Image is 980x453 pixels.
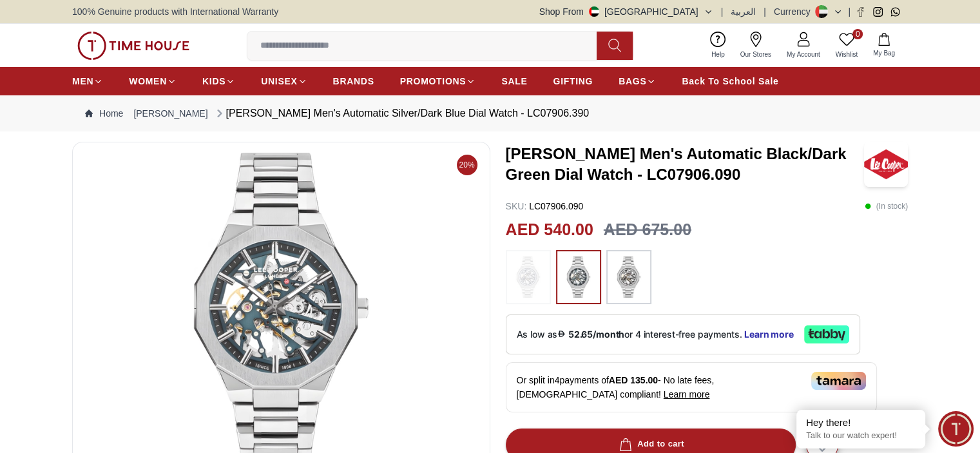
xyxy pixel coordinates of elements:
button: My Bag [865,30,903,61]
p: LC07906.090 [506,200,584,213]
p: Talk to our watch expert! [806,430,916,441]
div: [PERSON_NAME] Men's Automatic Silver/Dark Blue Dial Watch - LC07906.390 [213,106,590,121]
a: UNISEX [261,70,307,93]
span: Wishlist [831,50,863,59]
img: United Arab Emirates [589,6,599,17]
span: 0 [852,29,863,39]
div: Hey there! [806,416,916,429]
a: GIFTING [553,70,593,93]
a: Whatsapp [890,7,900,17]
span: | [721,5,724,18]
span: My Bag [868,48,900,58]
span: KIDS [202,75,226,88]
a: BAGS [619,70,656,93]
span: Our Stores [735,50,776,59]
img: ... [562,256,595,298]
img: ... [512,256,544,298]
a: Home [85,107,123,120]
a: WOMEN [129,70,177,93]
a: MEN [72,70,103,93]
img: Lee Cooper Men's Automatic Black/Dark Green Dial Watch - LC07906.090 [864,142,908,187]
a: PROMOTIONS [400,70,476,93]
span: Back To School Sale [682,75,778,88]
span: Help [706,50,730,59]
a: KIDS [202,70,235,93]
div: Or split in 4 payments of - No late fees, [DEMOGRAPHIC_DATA] compliant! [506,362,877,412]
h2: AED 540.00 [506,218,593,242]
p: ( In stock ) [865,200,908,213]
span: Learn more [664,389,710,400]
img: Tamara [811,372,866,390]
div: Chat Widget [938,411,974,447]
a: BRANDS [333,70,374,93]
img: ... [613,256,645,298]
span: UNISEX [261,75,297,88]
span: 100% Genuine products with International Warranty [72,5,278,18]
span: 20% [457,155,477,175]
span: AED 135.00 [609,375,658,385]
a: SALE [501,70,527,93]
a: 0Wishlist [828,29,865,62]
span: | [848,5,850,18]
span: BAGS [619,75,646,88]
span: GIFTING [553,75,593,88]
span: MEN [72,75,93,88]
button: العربية [731,5,756,18]
h3: AED 675.00 [604,218,691,242]
div: Add to cart [617,437,684,452]
a: [PERSON_NAME] [133,107,207,120]
span: PROMOTIONS [400,75,466,88]
span: My Account [782,50,825,59]
button: Shop From[GEOGRAPHIC_DATA] [539,5,713,18]
nav: Breadcrumb [72,95,908,131]
img: ... [77,32,189,60]
span: SALE [501,75,527,88]
div: Currency [774,5,816,18]
a: Instagram [873,7,883,17]
a: Back To School Sale [682,70,778,93]
a: Help [704,29,733,62]
span: SKU : [506,201,527,211]
span: BRANDS [333,75,374,88]
h3: [PERSON_NAME] Men's Automatic Black/Dark Green Dial Watch - LC07906.090 [506,144,864,185]
a: Our Stores [733,29,779,62]
a: Facebook [856,7,865,17]
span: | [764,5,766,18]
span: WOMEN [129,75,167,88]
